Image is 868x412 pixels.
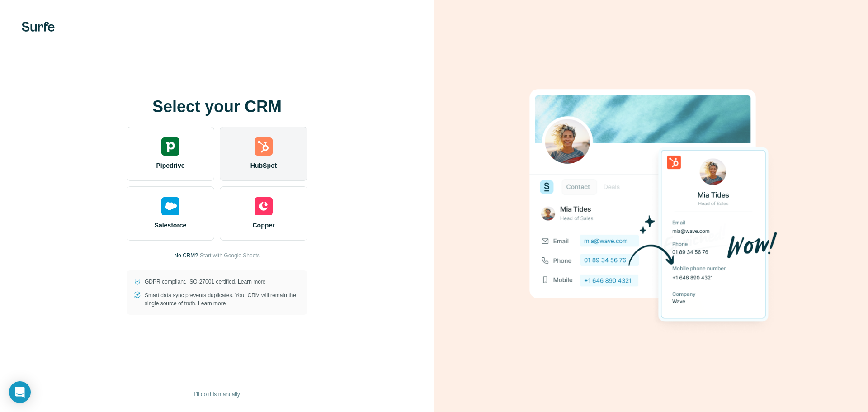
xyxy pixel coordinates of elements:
[161,197,179,215] img: salesforce's logo
[9,381,31,403] div: Open Intercom Messenger
[238,279,265,285] a: Learn more
[127,98,307,116] h1: Select your CRM
[250,161,277,170] span: HubSpot
[198,300,226,307] a: Learn more
[524,75,778,337] img: HUBSPOT image
[255,197,273,215] img: copper's logo
[156,161,184,170] span: Pipedrive
[188,388,246,401] button: I’ll do this manually
[145,278,265,286] p: GDPR compliant. ISO-27001 certified.
[145,291,300,308] p: Smart data sync prevents duplicates. Your CRM will remain the single source of truth.
[255,137,273,156] img: hubspot's logo
[253,221,275,230] span: Copper
[22,22,55,32] img: Surfe's logo
[174,251,198,260] p: No CRM?
[194,390,240,398] span: I’ll do this manually
[155,221,187,230] span: Salesforce
[161,137,179,156] img: pipedrive's logo
[200,251,260,260] button: Start with Google Sheets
